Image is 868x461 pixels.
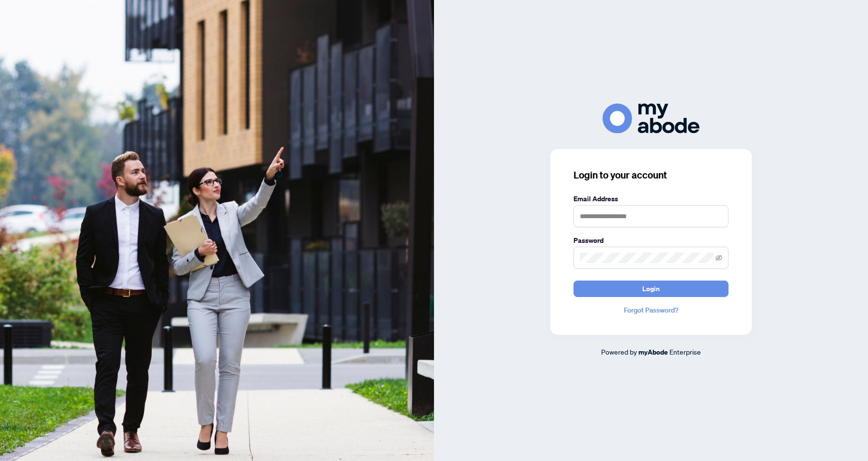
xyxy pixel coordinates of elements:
[601,347,637,356] span: Powered by
[603,104,699,133] img: ma-logo
[715,254,722,261] span: eye-invisible
[573,168,728,182] h3: Login to your account
[573,281,728,297] button: Login
[638,347,668,357] a: myAbode
[573,305,728,315] a: Forgot Password?
[573,193,728,204] label: Email Address
[669,347,701,356] span: Enterprise
[573,235,728,246] label: Password
[642,281,660,297] span: Login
